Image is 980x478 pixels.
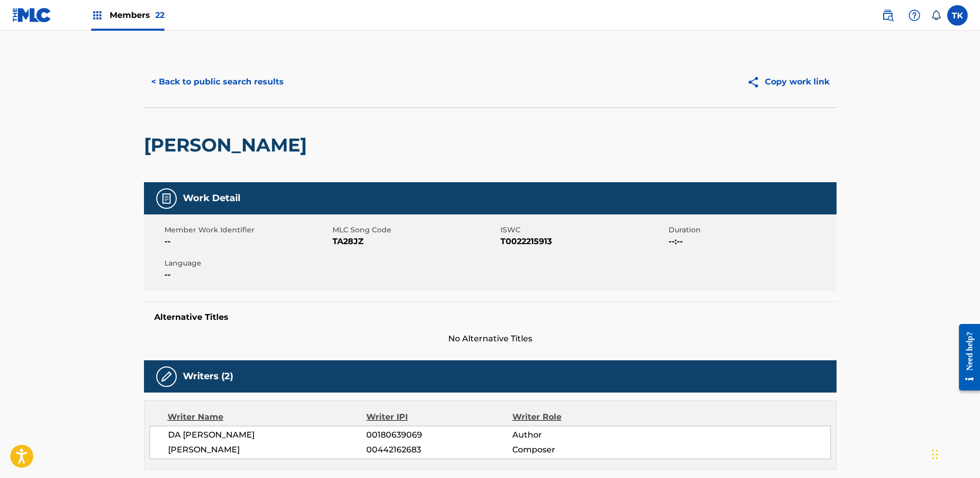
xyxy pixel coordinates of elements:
[512,429,645,441] span: Author
[144,333,837,345] span: No Alternative Titles
[332,225,498,235] span: MLC Song Code
[160,192,173,205] img: Work Detail
[904,5,925,26] div: Help
[91,9,103,21] img: Top Rightsholders
[669,235,834,248] span: --:--
[908,9,921,21] img: help
[669,225,834,235] span: Duration
[12,8,52,23] img: MLC Logo
[168,411,367,423] div: Writer Name
[740,69,837,95] button: Copy work link
[144,69,291,95] button: < Back to public search results
[878,5,898,26] a: Public Search
[882,9,894,21] img: search
[164,235,330,248] span: --
[947,5,968,26] div: User Menu
[501,225,666,235] span: ISWC
[512,411,645,423] div: Writer Role
[366,444,512,456] span: 00442162683
[168,444,367,456] span: [PERSON_NAME]
[929,429,980,478] iframe: Chat Widget
[155,10,164,20] span: 22
[512,444,645,456] span: Composer
[154,312,826,322] h5: Alternative Titles
[144,134,312,157] h2: [PERSON_NAME]
[366,411,512,423] div: Writer IPI
[164,269,330,281] span: --
[110,9,164,21] span: Members
[160,371,173,383] img: Writers
[501,235,666,248] span: T0022215913
[164,225,330,235] span: Member Work Identifier
[168,429,367,441] span: DA [PERSON_NAME]
[183,192,240,204] h5: Work Detail
[183,371,233,382] h5: Writers (2)
[932,439,938,470] div: Drag
[164,258,330,269] span: Language
[951,316,980,399] iframe: Resource Center
[931,10,941,20] div: Notifications
[747,76,765,89] img: Copy work link
[332,235,498,248] span: TA28JZ
[366,429,512,441] span: 00180639069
